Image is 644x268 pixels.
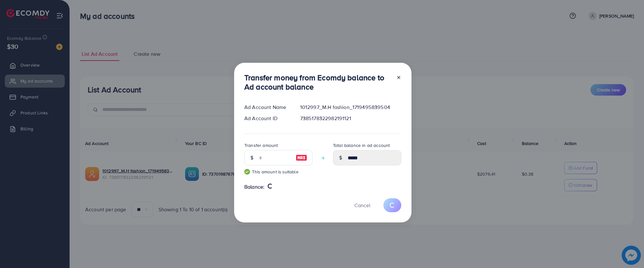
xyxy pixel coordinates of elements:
button: Cancel [346,198,378,212]
span: Cancel [354,202,370,209]
small: This amount is suitable [244,169,313,175]
div: Ad Account Name [239,104,295,111]
div: 1012997_M.H fashion_1719495839504 [295,104,406,111]
img: guide [244,169,250,175]
label: Total balance in ad account [333,142,390,148]
span: Balance: [244,183,264,191]
div: Ad Account ID [239,115,295,122]
h3: Transfer money from Ecomdy balance to Ad account balance [244,73,391,91]
label: Transfer amount [244,142,278,148]
div: 7385178322982191121 [295,115,406,122]
img: image [296,154,307,162]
